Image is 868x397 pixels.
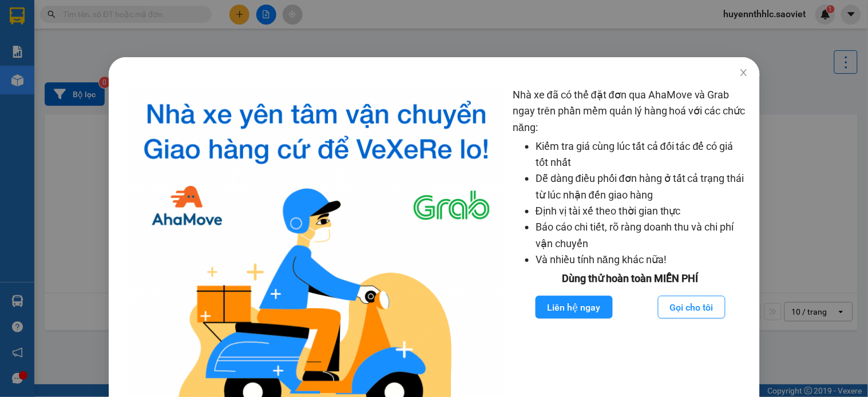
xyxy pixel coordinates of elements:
button: Gọi cho tôi [658,296,726,319]
span: Liên hệ ngay [547,300,600,315]
div: Dùng thử hoàn toàn MIỄN PHÍ [513,271,748,287]
li: Báo cáo chi tiết, rõ ràng doanh thu và chi phí vận chuyển [536,219,748,252]
button: Close [727,57,759,89]
li: Kiểm tra giá cùng lúc tất cả đối tác để có giá tốt nhất [536,138,748,171]
li: Và nhiều tính năng khác nữa! [536,252,748,268]
span: close [739,68,748,77]
span: Gọi cho tôi [670,300,714,315]
li: Định vị tài xế theo thời gian thực [536,203,748,219]
li: Dễ dàng điều phối đơn hàng ở tất cả trạng thái từ lúc nhận đến giao hàng [536,170,748,203]
button: Liên hệ ngay [535,296,612,319]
